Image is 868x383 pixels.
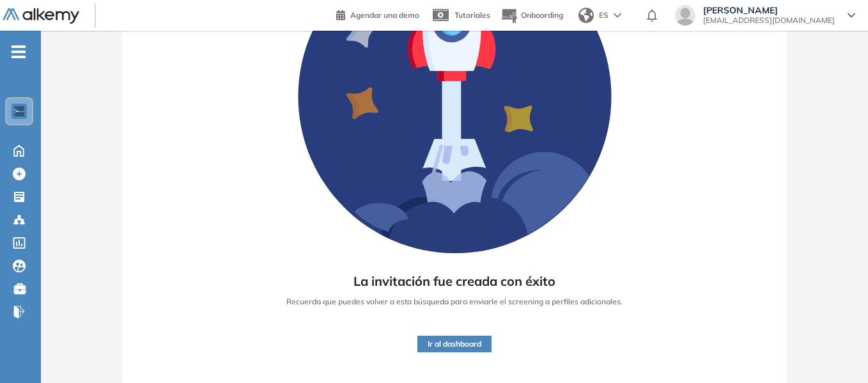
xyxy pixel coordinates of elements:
button: Onboarding [500,2,563,29]
img: world [578,8,594,23]
span: Agendar una demo [350,10,419,20]
span: ES [599,10,608,21]
span: Recuerda que puedes volver a esta búsqueda para enviarle el screening a perfiles adicionales. [286,296,623,308]
img: https://assets.alkemy.org/workspaces/1802/d452bae4-97f6-47ab-b3bf-1c40240bc960.jpg [14,106,24,116]
a: Agendar una demo [336,6,419,22]
img: Logo [3,8,79,24]
span: La invitación fue creada con éxito [353,272,555,291]
span: Onboarding [521,10,563,20]
span: Tutoriales [454,10,490,20]
span: [PERSON_NAME] [703,5,835,15]
button: Ir al dashboard [417,336,492,352]
img: arrow [614,13,621,18]
i: - [12,51,26,53]
span: [EMAIL_ADDRESS][DOMAIN_NAME] [703,15,835,26]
